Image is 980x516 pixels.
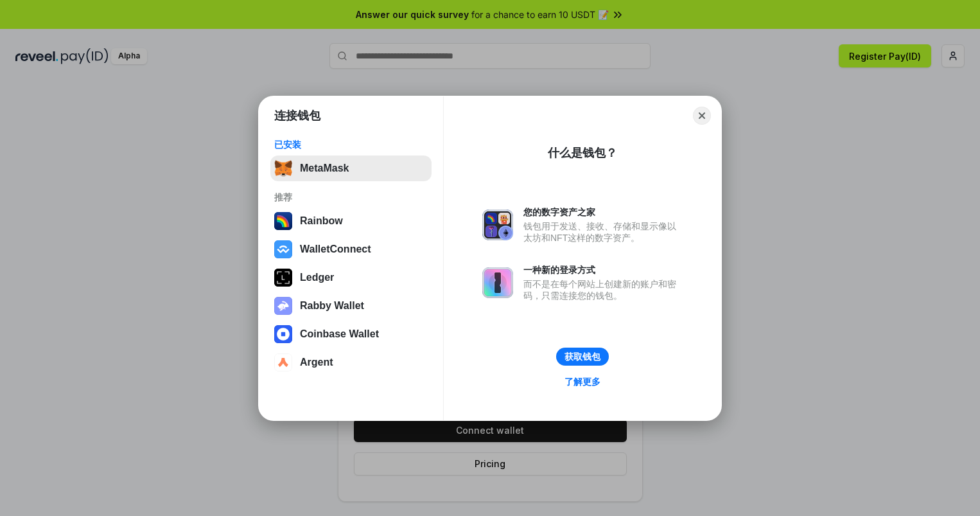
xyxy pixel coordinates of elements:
div: 一种新的登录方式 [523,264,683,276]
img: svg+xml,%3Csvg%20width%3D%2228%22%20height%3D%2228%22%20viewBox%3D%220%200%2028%2028%22%20fill%3D... [274,325,292,343]
button: WalletConnect [270,236,432,262]
button: Coinbase Wallet [270,321,432,347]
a: 了解更多 [557,373,608,390]
div: 而不是在每个网站上创建新的账户和密码，只需连接您的钱包。 [523,278,683,301]
img: svg+xml,%3Csvg%20xmlns%3D%22http%3A%2F%2Fwww.w3.org%2F2000%2Fsvg%22%20fill%3D%22none%22%20viewBox... [274,297,292,315]
button: Rainbow [270,208,432,234]
div: Ledger [300,272,334,283]
div: MetaMask [300,163,349,174]
div: 钱包用于发送、接收、存储和显示像以太坊和NFT这样的数字资产。 [523,220,683,244]
div: 了解更多 [564,376,600,387]
img: svg+xml,%3Csvg%20xmlns%3D%22http%3A%2F%2Fwww.w3.org%2F2000%2Fsvg%22%20fill%3D%22none%22%20viewBox... [482,209,513,240]
div: 获取钱包 [564,351,600,362]
button: 获取钱包 [556,348,609,366]
h1: 连接钱包 [274,108,320,123]
div: 已安装 [274,139,428,150]
img: svg+xml,%3Csvg%20fill%3D%22none%22%20height%3D%2233%22%20viewBox%3D%220%200%2035%2033%22%20width%... [274,159,292,177]
button: Rabby Wallet [270,293,432,319]
img: svg+xml,%3Csvg%20xmlns%3D%22http%3A%2F%2Fwww.w3.org%2F2000%2Fsvg%22%20width%3D%2228%22%20height%3... [274,269,292,287]
div: Rainbow [300,215,343,227]
button: Ledger [270,265,432,290]
div: 推荐 [274,191,428,203]
div: Coinbase Wallet [300,328,379,340]
img: svg+xml,%3Csvg%20width%3D%2228%22%20height%3D%2228%22%20viewBox%3D%220%200%2028%2028%22%20fill%3D... [274,240,292,258]
img: svg+xml,%3Csvg%20width%3D%22120%22%20height%3D%22120%22%20viewBox%3D%220%200%20120%20120%22%20fil... [274,212,292,230]
button: MetaMask [270,156,432,181]
button: Close [693,107,711,125]
div: 什么是钱包？ [548,145,617,161]
button: Argent [270,350,432,375]
div: Argent [300,357,333,368]
div: 您的数字资产之家 [523,206,683,218]
img: svg+xml,%3Csvg%20width%3D%2228%22%20height%3D%2228%22%20viewBox%3D%220%200%2028%2028%22%20fill%3D... [274,353,292,371]
div: WalletConnect [300,244,371,255]
div: Rabby Wallet [300,300,364,312]
img: svg+xml,%3Csvg%20xmlns%3D%22http%3A%2F%2Fwww.w3.org%2F2000%2Fsvg%22%20fill%3D%22none%22%20viewBox... [482,267,513,298]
